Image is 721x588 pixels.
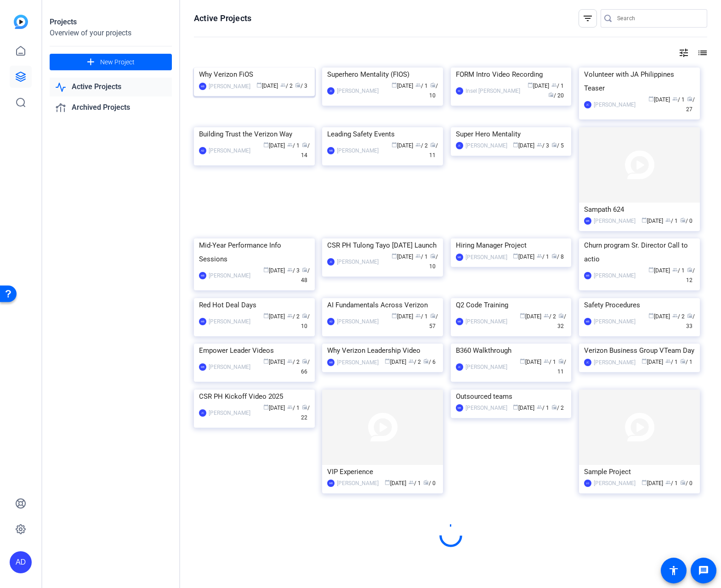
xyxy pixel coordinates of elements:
span: group [537,404,542,410]
span: / 1 [415,83,428,89]
span: radio [430,313,436,318]
span: [DATE] [392,142,413,149]
span: calendar_today [520,358,525,364]
span: [DATE] [263,267,285,274]
mat-icon: tune [678,47,689,58]
span: calendar_today [263,267,269,272]
div: MB [456,404,463,412]
div: Insel [PERSON_NAME] [466,86,520,96]
div: [PERSON_NAME] [209,408,250,418]
span: calendar_today [648,96,654,102]
span: radio [551,142,557,147]
span: radio [551,404,557,410]
span: [DATE] [392,254,413,260]
div: [PERSON_NAME] [209,82,250,91]
span: group [287,404,293,410]
span: / 33 [686,313,695,329]
div: AD [327,318,335,325]
span: group [665,480,671,485]
div: JC [327,87,335,95]
div: MB [199,272,206,279]
div: AI Fundamentals Across Verizon [327,298,438,312]
div: [PERSON_NAME] [337,146,379,155]
span: / 11 [557,359,566,375]
div: Churn program Sr. Director Call to actio [584,238,695,266]
span: calendar_today [263,358,269,364]
div: Volunteer with JA Philippines Teaser [584,68,695,95]
div: Leading Safety Events [327,127,438,141]
mat-icon: accessibility [668,565,679,576]
span: calendar_today [392,253,397,259]
img: blue-gradient.svg [14,15,28,29]
span: / 2 [544,313,556,320]
span: calendar_today [513,142,518,147]
div: [PERSON_NAME] [337,358,379,367]
div: MB [584,318,591,325]
div: MB [199,363,206,371]
span: [DATE] [392,313,413,320]
mat-icon: message [698,565,709,576]
div: [PERSON_NAME] [594,271,636,280]
span: radio [551,253,557,259]
span: / 2 [409,359,421,365]
span: calendar_today [256,82,262,88]
span: / 1 [415,254,428,260]
span: radio [430,142,436,147]
span: group [287,267,293,272]
span: / 10 [301,313,310,329]
span: / 1 [672,96,685,103]
span: group [409,358,414,364]
span: group [287,313,293,318]
div: FORM Intro Video Recording [456,68,567,81]
span: / 14 [301,142,310,158]
div: MB [199,83,206,90]
span: calendar_today [263,142,269,147]
span: / 2 [672,313,685,320]
span: / 2 [551,405,564,411]
span: / 2 [287,359,300,365]
span: / 48 [301,267,310,283]
span: [DATE] [648,313,670,320]
span: / 27 [686,96,695,113]
span: / 1 [415,313,428,320]
span: / 1 [287,142,300,149]
span: / 20 [548,92,564,99]
span: group [415,313,421,318]
div: Verizon Business Group VTeam Day [584,344,695,357]
div: VIP Experience [327,465,438,479]
span: / 1 [665,218,678,224]
span: calendar_today [392,313,397,318]
span: / 10 [429,83,438,99]
span: / 2 [415,142,428,149]
div: MB [584,272,591,279]
div: Why Verizon FiOS [199,68,310,81]
input: Search [617,13,700,24]
div: Safety Procedures [584,298,695,312]
div: [PERSON_NAME] [337,479,379,488]
div: Projects [50,17,172,28]
span: [DATE] [263,313,285,320]
span: / 66 [301,359,310,375]
div: Sample Project [584,465,695,479]
div: Empower Leader Videos [199,344,310,357]
span: calendar_today [392,142,397,147]
div: MB [199,318,206,325]
span: radio [687,313,693,318]
span: / 32 [557,313,566,329]
div: JC [456,363,463,371]
span: [DATE] [513,405,534,411]
div: [PERSON_NAME] [337,257,379,266]
span: calendar_today [648,267,654,272]
mat-icon: add [85,57,97,68]
span: [DATE] [642,359,663,365]
span: [DATE] [642,480,663,486]
div: Superhero Mentality (FIOS) [327,68,438,81]
span: / 22 [301,405,310,421]
span: New Project [100,57,135,67]
div: Sampath 624 [584,203,695,216]
span: group [415,142,421,147]
div: LG [584,480,591,487]
div: MB [327,147,335,154]
span: [DATE] [513,142,534,149]
span: group [415,253,421,259]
